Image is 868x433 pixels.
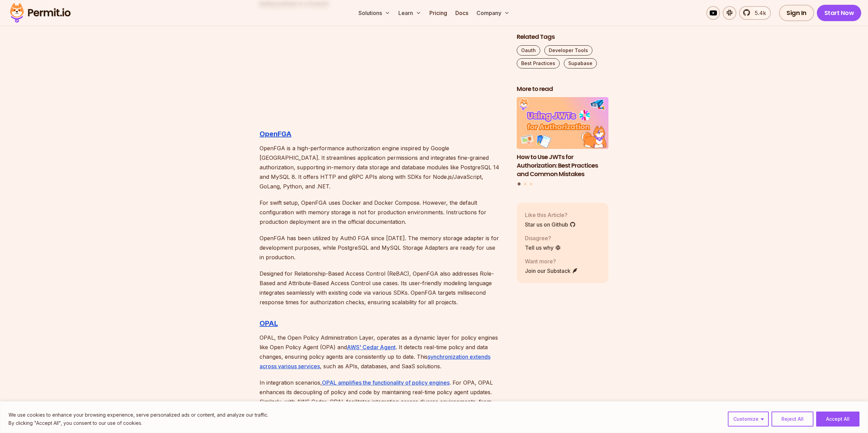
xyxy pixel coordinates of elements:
p: By clicking "Accept All", you consent to our use of cookies. [9,419,268,427]
a: Tell us why [525,244,561,252]
a: Pricing [427,6,450,20]
a: Docs [453,6,471,20]
p: Designed for Relationship-Based Access Control (ReBAC), OpenFGA also addresses Role-Based and Att... [260,269,506,307]
p: OpenFGA has been utilized by Auth0 FGA since [DATE]. The memory storage adapter is for developmen... [260,233,506,262]
button: Go to slide 3 [530,183,532,185]
p: For swift setup, OpenFGA uses Docker and Docker Compose. However, the default configuration with ... [260,198,506,227]
a: Developer Tools [544,45,592,56]
p: In integration scenarios, . For OPA, OPAL enhances its decoupling of policy and code by maintaini... [260,378,506,416]
a: OPAL amplifies the functionality of policy engines [322,379,450,386]
button: Reject All [771,412,813,427]
button: Solutions [356,6,393,20]
a: OpenFGA [260,130,292,138]
a: 5.4k [739,6,771,20]
img: Permit logo [7,1,74,25]
h3: How to Use JWTs for Authorization: Best Practices and Common Mistakes [517,153,609,178]
a: AWS' Cedar Agent [347,344,396,351]
h2: Related Tags [517,33,609,41]
p: We use cookies to enhance your browsing experience, serve personalized ads or content, and analyz... [9,411,268,419]
iframe: https://lu.ma/embed/calendar/cal-osivJJtYL9hKgx6/events [260,15,464,118]
a: Oauth [517,45,540,56]
p: Like this Article? [525,211,576,219]
button: Learn [396,6,424,20]
button: Customize [728,412,769,427]
button: Company [474,6,512,20]
div: Posts [517,97,609,187]
a: Best Practices [517,58,560,68]
a: Join our Substack [525,267,578,275]
button: Accept All [816,412,859,427]
h2: More to read [517,85,609,93]
p: Want more? [525,257,578,265]
span: 5.4k [751,9,766,17]
li: 1 of 3 [517,97,609,179]
p: Disagree? [525,234,561,242]
a: How to Use JWTs for Authorization: Best Practices and Common MistakesHow to Use JWTs for Authoriz... [517,97,609,179]
a: Star us on Github [525,220,576,229]
button: Go to slide 2 [524,183,527,185]
button: Go to slide 1 [518,183,521,186]
a: Sign In [779,5,814,21]
p: OpenFGA is a high-performance authorization engine inspired by Google [GEOGRAPHIC_DATA]. It strea... [260,143,506,191]
a: Supabase [564,58,597,68]
p: OPAL, the Open Policy Administration Layer, operates as a dynamic layer for policy engines like O... [260,333,506,371]
a: Start Now [817,5,862,21]
a: OPAL [260,319,278,327]
img: How to Use JWTs for Authorization: Best Practices and Common Mistakes [517,97,609,149]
